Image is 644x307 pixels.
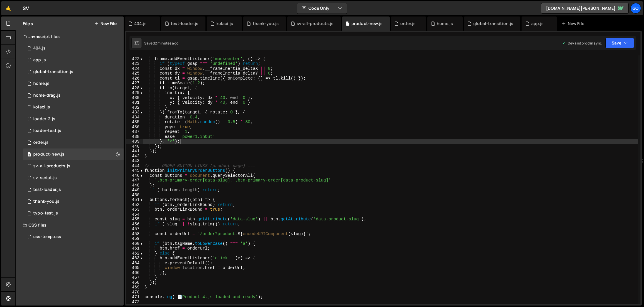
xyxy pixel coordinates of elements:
div: 432 [126,105,143,110]
button: New File [94,21,117,26]
div: 445 [126,168,143,173]
div: 442 [126,154,143,159]
div: 436 [126,125,143,130]
div: loader-test.js [33,128,61,133]
div: sv-all-products.js [33,164,70,169]
div: 404.js [33,46,46,51]
div: test-loader.js [33,187,61,192]
div: 441 [126,149,143,154]
div: 424 [126,66,143,71]
div: 452 [126,202,143,207]
div: home-drag.js [33,93,61,98]
div: 423 [126,61,143,66]
div: product-new.js [33,152,64,157]
div: 455 [126,217,143,222]
a: 🤙 [1,1,16,15]
div: Dev and prod in sync [562,41,602,46]
div: 438 [126,134,143,139]
button: Save [605,38,634,48]
a: [DOMAIN_NAME][PERSON_NAME] [541,3,629,14]
div: Saved [144,41,178,46]
div: css-temp.css [33,234,61,240]
div: 439 [126,139,143,144]
div: 466 [126,270,143,275]
div: 460 [126,241,143,246]
div: global-transition.js [33,69,73,75]
div: 451 [126,197,143,202]
div: CSS files [16,219,124,231]
div: 450 [126,193,143,198]
div: 446 [126,173,143,178]
div: 14248/39945.js [23,148,124,160]
div: 472 [126,300,143,305]
div: 14248/43355.js [23,207,124,219]
div: home.js [33,81,49,86]
div: 449 [126,188,143,193]
h2: Files [23,20,33,27]
div: sv-script.js [33,175,57,181]
div: 458 [126,232,143,237]
div: product-new.js [351,21,383,27]
button: Code Only [297,3,347,14]
div: 456 [126,222,143,227]
div: 428 [126,86,143,91]
div: 469 [126,285,143,290]
div: sv-all-products.js [297,21,334,27]
a: go [630,3,641,14]
div: kolaci.js [33,105,50,110]
div: 443 [126,159,143,164]
div: 444 [126,164,143,169]
div: 14248/45841.js [23,101,124,113]
div: 463 [126,256,143,261]
div: 457 [126,227,143,232]
div: 14248/42526.js [23,113,124,125]
div: order.js [33,140,49,145]
div: 430 [126,95,143,100]
div: 14248/42099.js [23,196,124,207]
div: thank-you.js [253,21,279,27]
div: 422 [126,57,143,62]
div: kolaci.js [216,21,233,27]
span: 2 [28,153,31,157]
div: 14248/41685.js [23,66,124,78]
div: 14248/42454.js [23,125,124,137]
div: 453 [126,207,143,212]
div: order.js [400,21,416,27]
div: typo-test.js [33,211,58,216]
div: 434 [126,115,143,120]
div: 440 [126,144,143,149]
div: 454 [126,212,143,217]
div: 14248/38037.css [23,231,124,243]
div: 14248/38152.js [23,54,124,66]
div: 465 [126,265,143,270]
div: 14248/40457.js [23,90,124,101]
div: 14248/46529.js [23,184,124,196]
div: New File [562,21,586,27]
div: 437 [126,129,143,134]
div: 429 [126,90,143,95]
div: app.js [33,57,46,63]
div: 14248/36682.js [23,160,124,172]
div: 470 [126,290,143,295]
div: 459 [126,236,143,241]
div: 447 [126,178,143,183]
div: home.js [437,21,453,27]
div: 14248/46532.js [23,42,124,54]
div: 464 [126,261,143,266]
div: 448 [126,183,143,188]
div: test-loader.js [171,21,198,27]
div: loader-2.js [33,116,55,122]
div: app.js [531,21,544,27]
div: 425 [126,71,143,76]
div: Javascript files [16,31,124,42]
div: 471 [126,295,143,300]
div: 431 [126,100,143,105]
div: 426 [126,76,143,81]
div: 433 [126,110,143,115]
div: 461 [126,246,143,251]
div: 14248/41299.js [23,137,124,148]
div: 462 [126,251,143,256]
div: 427 [126,81,143,86]
div: global-transition.js [473,21,513,27]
